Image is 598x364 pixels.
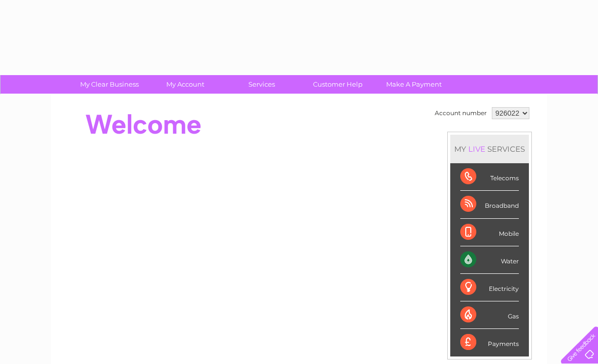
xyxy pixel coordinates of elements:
div: LIVE [466,144,487,154]
a: My Account [144,75,227,94]
div: Water [460,246,519,274]
div: Electricity [460,274,519,301]
div: Gas [460,301,519,329]
a: Customer Help [296,75,379,94]
div: Payments [460,329,519,356]
div: Mobile [460,219,519,246]
td: Account number [432,105,489,122]
div: Telecoms [460,163,519,191]
a: My Clear Business [68,75,151,94]
a: Services [220,75,303,94]
div: MY SERVICES [450,135,529,163]
div: Broadband [460,191,519,218]
a: Make A Payment [373,75,455,94]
